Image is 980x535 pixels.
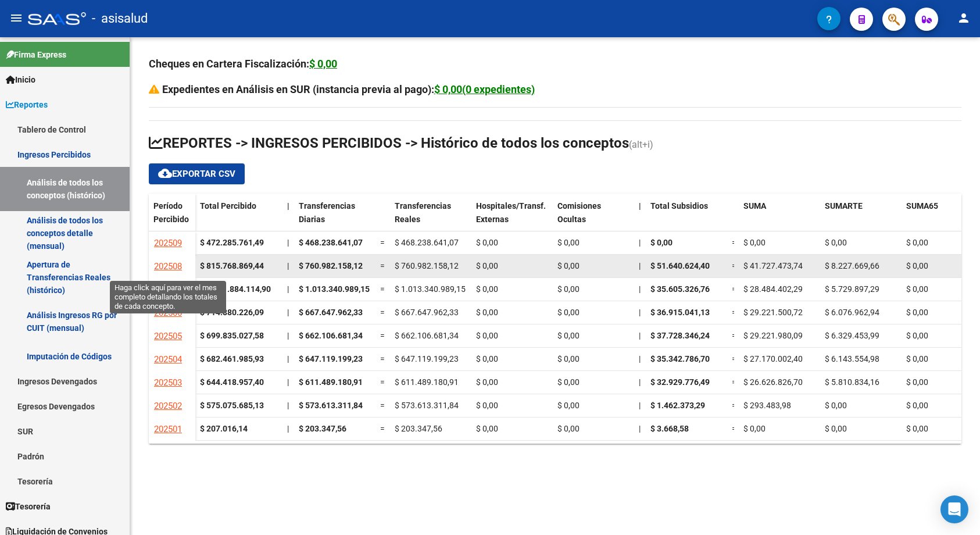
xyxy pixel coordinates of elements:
span: 202506 [154,308,182,318]
span: SUMARTE [825,201,863,211]
mat-icon: person [957,11,971,25]
datatable-header-cell: Comisiones Ocultas [553,194,634,242]
strong: Cheques en Cartera Fiscalización: [149,58,337,70]
span: = [380,238,385,247]
datatable-header-cell: SUMA [739,194,820,242]
span: $ 662.106.681,34 [299,331,363,340]
span: $ 27.170.002,40 [743,354,803,363]
span: $ 0,00 [906,354,928,363]
span: Total Subsidios [650,201,708,211]
span: $ 662.106.681,34 [395,331,459,340]
span: 202503 [154,377,182,388]
datatable-header-cell: Total Percibido [195,194,282,242]
span: SUMA65 [906,201,938,211]
span: 202505 [154,331,182,341]
span: $ 0,00 [476,238,498,247]
span: - asisalud [92,6,148,31]
span: $ 0,00 [476,261,498,270]
span: $ 5.729.897,29 [825,284,879,294]
span: = [732,424,736,433]
span: $ 647.119.199,23 [299,354,363,363]
span: $ 26.626.826,70 [743,377,803,387]
span: Inicio [6,73,35,86]
strong: $ 682.461.985,93 [200,354,264,363]
strong: $ 207.016,14 [200,424,248,433]
span: | [639,201,641,211]
span: $ 35.605.326,76 [650,284,710,294]
span: $ 760.982.158,12 [299,261,363,270]
span: $ 0,00 [476,284,498,294]
span: SUMA [743,201,766,211]
span: $ 0,00 [557,331,580,340]
span: | [639,284,641,294]
span: Período Percibido [153,201,189,224]
span: $ 1.013.340.989,15 [299,284,370,294]
span: $ 0,00 [650,238,673,247]
span: | [287,284,289,294]
span: $ 611.489.180,91 [299,377,363,387]
span: = [732,401,736,410]
span: $ 1.013.340.989,15 [395,284,466,294]
span: Firma Express [6,48,66,61]
span: (alt+i) [629,139,653,150]
span: $ 0,00 [476,308,498,317]
span: = [380,401,385,410]
div: Open Intercom Messenger [940,495,968,523]
span: $ 293.483,98 [743,401,791,410]
span: | [639,354,641,363]
datatable-header-cell: Transferencias Reales [390,194,471,242]
span: $ 0,00 [743,238,766,247]
span: $ 29.221.500,72 [743,308,803,317]
span: $ 41.727.473,74 [743,261,803,270]
span: Transferencias Reales [395,201,451,224]
span: = [732,261,736,270]
span: | [287,331,289,340]
span: $ 6.076.962,94 [825,308,879,317]
span: $ 6.329.453,99 [825,331,879,340]
span: $ 0,00 [825,401,847,410]
div: $ 0,00 [309,56,337,72]
span: | [639,308,641,317]
span: $ 0,00 [906,377,928,387]
span: $ 468.238.641,07 [299,238,363,247]
span: $ 0,00 [476,401,498,410]
span: $ 0,00 [557,377,580,387]
span: $ 760.982.158,12 [395,261,459,270]
span: REPORTES -> INGRESOS PERCIBIDOS -> Histórico de todos los conceptos [149,135,629,151]
strong: $ 815.768.869,44 [200,261,264,270]
span: $ 667.647.962,33 [395,308,459,317]
span: Total Percibido [200,201,256,211]
span: $ 0,00 [557,308,580,317]
span: = [380,424,385,433]
strong: $ 699.835.027,58 [200,331,264,340]
mat-icon: cloud_download [158,166,172,180]
span: = [732,308,736,317]
span: $ 5.810.834,16 [825,377,879,387]
span: Exportar CSV [158,169,235,179]
span: $ 0,00 [906,308,928,317]
strong: $ 714.880.226,09 [200,308,264,317]
span: $ 611.489.180,91 [395,377,459,387]
span: $ 36.915.041,13 [650,308,710,317]
span: $ 0,00 [476,354,498,363]
span: = [732,331,736,340]
span: $ 8.227.669,66 [825,261,879,270]
span: | [287,201,289,211]
span: = [380,377,385,387]
span: $ 0,00 [557,424,580,433]
span: | [287,377,289,387]
button: Exportar CSV [149,163,245,184]
span: | [287,401,289,410]
span: Transferencias Diarias [299,201,355,224]
datatable-header-cell: Transferencias Diarias [294,194,375,242]
span: = [732,284,736,294]
span: $ 0,00 [906,238,928,247]
span: Hospitales/Transf. Externas [476,201,546,224]
span: 202509 [154,238,182,248]
span: $ 0,00 [557,401,580,410]
strong: $ 644.418.957,40 [200,377,264,387]
span: $ 0,00 [906,261,928,270]
span: = [380,261,385,270]
span: = [380,354,385,363]
span: 202502 [154,401,182,411]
